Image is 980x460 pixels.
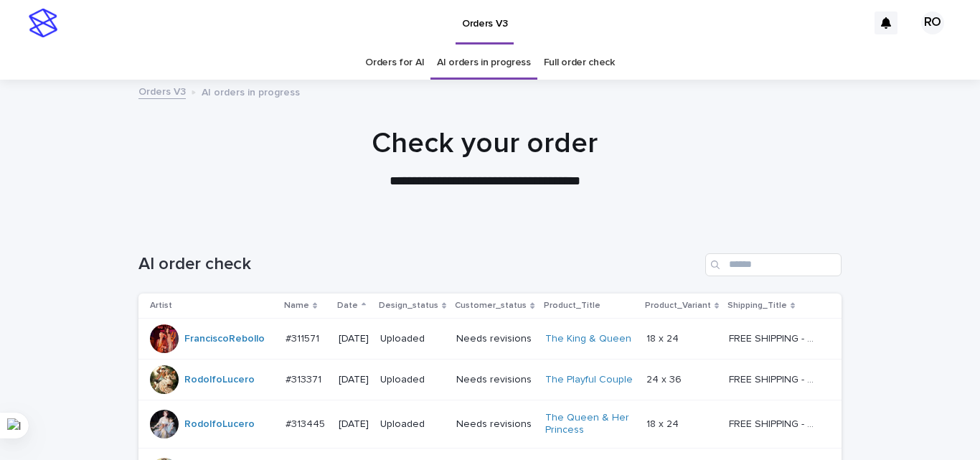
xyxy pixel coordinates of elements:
[456,418,533,431] p: Needs revisions
[339,374,369,386] p: [DATE]
[184,333,265,345] a: FranciscoRebollo
[138,360,842,400] tr: RodolfoLucero #313371#313371 [DATE]UploadedNeeds revisionsThe Playful Couple 24 x 3624 x 36 FREE ...
[286,330,322,345] p: #311571
[286,416,328,431] p: #313445
[202,83,300,99] p: AI orders in progress
[380,418,445,431] p: Uploaded
[545,412,635,436] a: The Queen & Her Princess
[646,371,684,386] p: 24 x 36
[437,46,531,80] a: AI orders in progress
[705,253,842,276] input: Search
[337,298,358,314] p: Date
[133,126,837,161] h1: Check your order
[365,46,424,80] a: Orders for AI
[729,330,821,345] p: FREE SHIPPING - preview in 1-2 business days, after your approval delivery will take 5-10 b.d.
[646,330,682,345] p: 18 x 24
[138,400,842,449] tr: RodolfoLucero #313445#313445 [DATE]UploadedNeeds revisionsThe Queen & Her Princess 18 x 2418 x 24...
[184,374,255,386] a: RodolfoLucero
[456,333,533,345] p: Needs revisions
[339,418,369,431] p: [DATE]
[921,11,944,34] div: RO
[645,298,711,314] p: Product_Variant
[286,371,324,386] p: #313371
[339,333,369,345] p: [DATE]
[184,418,255,431] a: RodolfoLucero
[150,298,172,314] p: Artist
[729,371,821,386] p: FREE SHIPPING - preview in 1-2 business days, after your approval delivery will take 5-10 b.d.
[545,333,631,345] a: The King & Queen
[544,46,615,80] a: Full order check
[380,374,445,386] p: Uploaded
[380,333,445,345] p: Uploaded
[544,298,600,314] p: Product_Title
[138,254,699,275] h1: AI order check
[727,298,787,314] p: Shipping_Title
[29,9,57,37] img: stacker-logo-s-only.png
[455,298,527,314] p: Customer_status
[545,374,633,386] a: The Playful Couple
[284,298,309,314] p: Name
[729,416,821,431] p: FREE SHIPPING - preview in 1-2 business days, after your approval delivery will take 5-10 b.d.
[456,374,533,386] p: Needs revisions
[379,298,438,314] p: Design_status
[138,83,186,99] a: Orders V3
[646,416,682,431] p: 18 x 24
[138,319,842,360] tr: FranciscoRebollo #311571#311571 [DATE]UploadedNeeds revisionsThe King & Queen 18 x 2418 x 24 FREE...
